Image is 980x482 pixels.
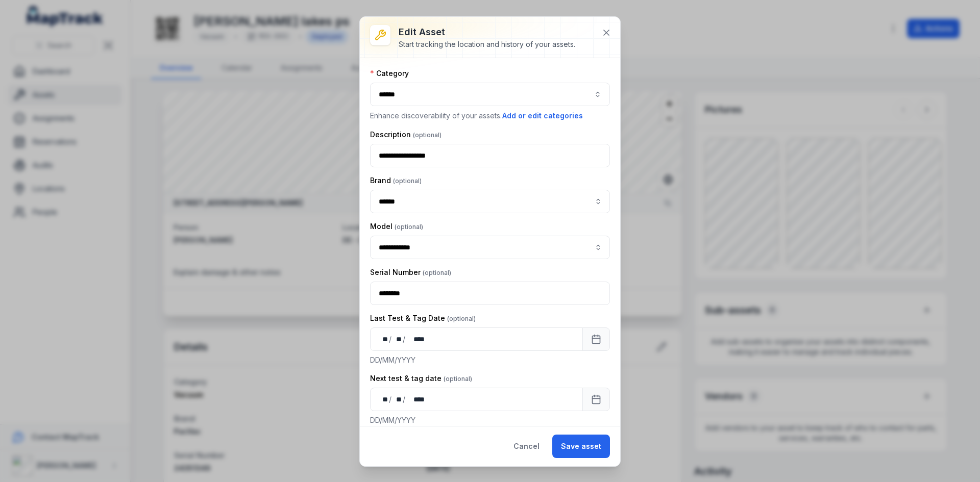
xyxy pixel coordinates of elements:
p: DD/MM/YYYY [370,415,610,425]
label: Model [370,221,423,232]
button: Calendar [582,388,610,411]
p: Enhance discoverability of your assets. [370,110,610,121]
label: Serial Number [370,267,451,277]
label: Category [370,68,409,79]
p: DD/MM/YYYY [370,355,610,365]
div: year, [406,394,426,404]
button: Save asset [552,435,610,458]
div: year, [406,334,426,344]
div: day, [379,334,389,344]
label: Last Test & Tag Date [370,313,476,323]
button: Add or edit categories [502,110,583,121]
div: / [389,394,393,404]
label: Next test & tag date [370,373,472,384]
div: / [389,334,393,344]
div: / [403,334,406,344]
button: Calendar [582,327,610,351]
input: asset-edit:cf[95398f92-8612-421e-aded-2a99c5a8da30]-label [370,190,610,213]
h3: Edit asset [399,25,575,39]
button: Cancel [505,435,548,458]
label: Brand [370,175,422,186]
label: Description [370,130,442,140]
div: day, [379,394,389,404]
div: month, [393,334,403,344]
input: asset-edit:cf[ae11ba15-1579-4ecc-996c-910ebae4e155]-label [370,236,610,259]
div: month, [393,394,403,404]
div: Start tracking the location and history of your assets. [399,39,575,49]
div: / [403,394,406,404]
